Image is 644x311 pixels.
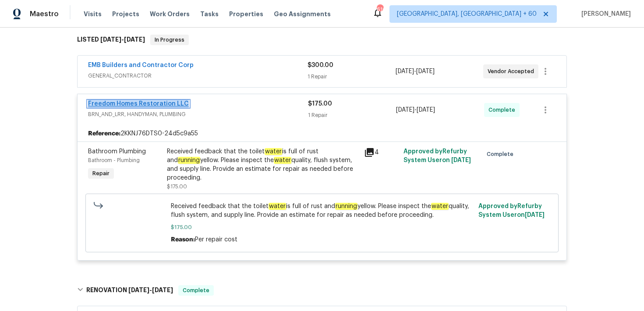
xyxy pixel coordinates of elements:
span: Bathroom - Plumbing [88,158,140,163]
a: Freedom Homes Restoration LLC [88,101,189,107]
span: - [396,67,435,76]
em: water [269,203,286,210]
span: - [100,36,145,42]
span: Vendor Accepted [488,67,538,76]
span: $175.00 [308,101,332,107]
span: [DATE] [128,287,149,293]
span: [DATE] [417,107,435,113]
em: water [265,148,282,155]
em: running [335,203,357,210]
span: Approved by Refurby System User on [478,203,545,218]
span: Reason: [171,237,195,243]
b: Reference: [88,129,120,138]
span: [DATE] [396,107,414,113]
span: [DATE] [396,68,414,74]
span: Visits [84,10,102,18]
span: Maestro [30,10,59,18]
div: RENOVATION [DATE]-[DATE]Complete [74,276,570,304]
span: [DATE] [416,68,435,74]
span: $175.00 [167,184,187,189]
span: Projects [112,10,139,18]
h6: RENOVATION [86,285,173,296]
div: Received feedback that the toilet is full of rust and yellow. Please inspect the quality, flush s... [167,147,359,182]
span: In Progress [151,35,188,44]
div: 4 [364,147,398,158]
span: Bathroom Plumbing [88,148,146,155]
span: [DATE] [152,287,173,293]
span: GENERAL_CONTRACTOR [88,71,308,80]
div: 616 [377,5,383,14]
span: BRN_AND_LRR, HANDYMAN, PLUMBING [88,110,308,119]
span: [DATE] [451,157,471,163]
span: $175.00 [171,223,474,232]
span: Complete [179,286,213,295]
span: - [396,106,435,114]
span: [GEOGRAPHIC_DATA], [GEOGRAPHIC_DATA] + 60 [397,10,537,18]
div: 1 Repair [308,111,396,120]
span: Repair [89,169,113,178]
h6: LISTED [77,35,145,45]
div: 1 Repair [308,72,395,81]
span: [PERSON_NAME] [578,10,631,18]
a: EMB Builders and Contractor Corp [88,62,194,68]
div: 2KKNJ76DTS0-24d5c9a55 [78,126,566,141]
em: water [431,203,449,210]
span: Properties [229,10,263,18]
span: Geo Assignments [274,10,331,18]
span: [DATE] [124,36,145,42]
em: water [274,157,291,164]
span: Tasks [200,11,219,17]
span: $300.00 [308,62,333,68]
span: Work Orders [150,10,190,18]
span: [DATE] [100,36,121,42]
span: Complete [488,106,519,114]
span: Approved by Refurby System User on [403,148,471,163]
div: LISTED [DATE]-[DATE]In Progress [74,26,570,54]
span: [DATE] [525,212,545,218]
span: Complete [487,150,517,159]
span: Per repair cost [195,237,237,243]
em: running [178,157,200,164]
span: - [128,287,173,293]
span: Received feedback that the toilet is full of rust and yellow. Please inspect the quality, flush s... [171,202,474,219]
